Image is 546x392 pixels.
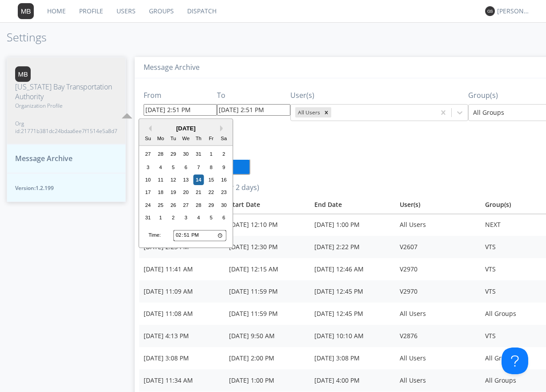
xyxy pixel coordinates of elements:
[400,220,476,229] div: All Users
[181,133,191,144] div: We
[7,144,126,173] button: Message Archive
[229,309,305,318] div: [DATE] 11:59 PM
[168,133,179,144] div: Tu
[314,242,391,251] div: [DATE] 2:22 PM
[143,174,153,185] div: Choose Sunday, August 10th, 2025
[144,354,220,363] div: [DATE] 3:08 PM
[206,187,217,198] div: Choose Friday, August 22nd, 2025
[229,376,305,385] div: [DATE] 1:00 PM
[295,107,321,117] div: All Users
[206,162,217,173] div: Choose Friday, August 8th, 2025
[229,242,305,251] div: [DATE] 12:30 PM
[155,174,166,185] div: Choose Monday, August 11th, 2025
[155,162,166,173] div: Choose Monday, August 4th, 2025
[7,57,126,145] button: [US_STATE] Bay Transportation AuthorityOrganization ProfileOrg id:21771b381dc24bdaa6ee7f1514e5a8d7
[18,3,34,19] img: 373638.png
[206,149,217,160] div: Choose Friday, August 1st, 2025
[155,213,166,223] div: Choose Monday, September 1st, 2025
[229,354,305,363] div: [DATE] 2:00 PM
[15,184,117,192] span: Version: 1.2.199
[206,133,217,144] div: Fr
[143,187,153,198] div: Choose Sunday, August 17th, 2025
[502,348,528,374] iframe: Toggle Customer Support
[219,149,229,160] div: Choose Saturday, August 2nd, 2025
[229,331,305,340] div: [DATE] 9:50 AM
[193,149,204,160] div: Choose Thursday, July 31st, 2025
[229,220,305,229] div: [DATE] 12:10 PM
[15,154,72,164] span: Message Archive
[497,7,530,16] div: [PERSON_NAME]
[193,133,204,144] div: Th
[206,174,217,185] div: Choose Friday, August 15th, 2025
[168,149,179,160] div: Choose Tuesday, July 29th, 2025
[400,242,476,251] div: V2607
[220,125,226,132] button: Next Month
[206,213,217,223] div: Choose Friday, September 5th, 2025
[181,200,191,210] div: Choose Wednesday, August 27th, 2025
[400,354,476,363] div: All Users
[143,149,153,160] div: Choose Sunday, July 27th, 2025
[15,82,117,102] span: [US_STATE] Bay Transportation Authority
[155,149,166,160] div: Choose Monday, July 28th, 2025
[485,6,495,16] img: 373638.png
[15,102,117,109] span: Organization Profile
[193,213,204,223] div: Choose Thursday, September 4th, 2025
[321,107,331,117] div: Remove All Users
[219,133,229,144] div: Sa
[206,200,217,210] div: Choose Friday, August 29th, 2025
[181,213,191,223] div: Choose Wednesday, September 3rd, 2025
[395,196,481,214] th: User(s)
[143,200,153,210] div: Choose Sunday, August 24th, 2025
[168,187,179,198] div: Choose Tuesday, August 19th, 2025
[219,187,229,198] div: Choose Saturday, August 23rd, 2025
[314,309,391,318] div: [DATE] 12:45 PM
[142,148,230,224] div: month 2025-08
[143,133,153,144] div: Su
[143,213,153,223] div: Choose Sunday, August 31st, 2025
[314,376,391,385] div: [DATE] 4:00 PM
[400,287,476,296] div: V2970
[217,92,290,100] h3: To
[225,196,310,214] th: Toggle SortBy
[229,265,305,274] div: [DATE] 12:15 AM
[144,309,220,318] div: [DATE] 11:08 AM
[181,174,191,185] div: Choose Wednesday, August 13th, 2025
[314,354,391,363] div: [DATE] 3:08 PM
[310,196,395,214] th: Toggle SortBy
[400,376,476,385] div: All Users
[15,66,31,82] img: 373638.png
[314,331,391,340] div: [DATE] 10:10 AM
[145,125,152,132] button: Previous Month
[155,133,166,144] div: Mo
[173,230,226,241] input: Time
[219,200,229,210] div: Choose Saturday, August 30th, 2025
[7,173,126,202] button: Version:1.2.199
[155,187,166,198] div: Choose Monday, August 18th, 2025
[144,265,220,274] div: [DATE] 11:41 AM
[139,124,233,133] div: [DATE]
[168,213,179,223] div: Choose Tuesday, September 2nd, 2025
[149,232,161,239] div: Time:
[314,265,391,274] div: [DATE] 12:46 AM
[144,287,220,296] div: [DATE] 11:09 AM
[193,187,204,198] div: Choose Thursday, August 21st, 2025
[400,309,476,318] div: All Users
[400,265,476,274] div: V2970
[144,92,217,100] h3: From
[193,200,204,210] div: Choose Thursday, August 28th, 2025
[155,200,166,210] div: Choose Monday, August 25th, 2025
[144,331,220,340] div: [DATE] 4:13 PM
[144,376,220,385] div: [DATE] 11:34 AM
[219,213,229,223] div: Choose Saturday, September 6th, 2025
[181,187,191,198] div: Choose Wednesday, August 20th, 2025
[143,162,153,173] div: Choose Sunday, August 3rd, 2025
[168,174,179,185] div: Choose Tuesday, August 12th, 2025
[400,331,476,340] div: V2876
[15,120,117,135] span: Org id: 21771b381dc24bdaa6ee7f1514e5a8d7
[193,162,204,173] div: Choose Thursday, August 7th, 2025
[219,162,229,173] div: Choose Saturday, August 9th, 2025
[219,174,229,185] div: Choose Saturday, August 16th, 2025
[168,162,179,173] div: Choose Tuesday, August 5th, 2025
[290,92,468,100] h3: User(s)
[181,162,191,173] div: Choose Wednesday, August 6th, 2025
